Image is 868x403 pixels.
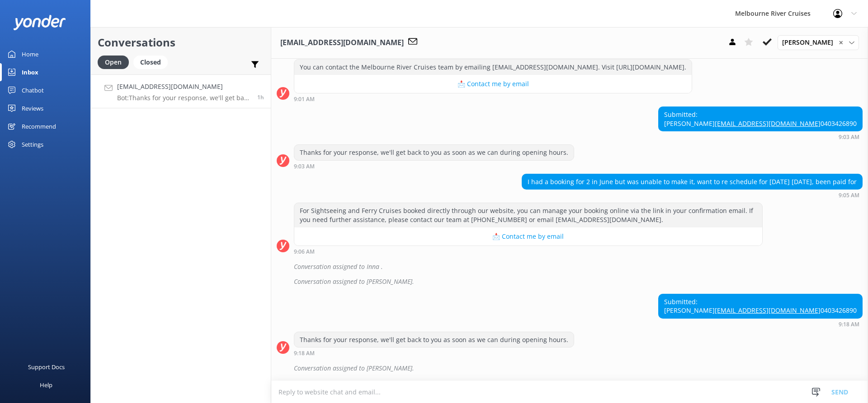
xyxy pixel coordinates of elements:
div: Inbox [22,63,38,81]
div: Closed [133,56,168,69]
button: 📩 Contact me by email [294,227,762,246]
div: Home [22,45,38,63]
div: Thanks for your response, we'll get back to you as soon as we can during opening hours. [294,145,574,160]
a: Closed [133,57,172,67]
div: 09:18am 13-Aug-2025 (UTC +10:00) Australia/Sydney [294,350,574,356]
a: [EMAIL_ADDRESS][DOMAIN_NAME] [715,119,821,128]
div: Help [40,376,52,394]
div: You can contact the Melbourne River Cruises team by emailing [EMAIL_ADDRESS][DOMAIN_NAME]. Visit ... [294,60,692,75]
div: Settings [22,135,43,153]
strong: 9:05 AM [839,193,859,198]
div: 09:03am 13-Aug-2025 (UTC +10:00) Australia/Sydney [294,163,574,169]
strong: 9:06 AM [294,249,315,255]
a: [EMAIL_ADDRESS][DOMAIN_NAME]Bot:Thanks for your response, we'll get back to you as soon as we can... [91,74,271,108]
div: Reviews [22,99,43,117]
div: Conversation assigned to [PERSON_NAME]. [294,361,863,376]
div: Conversation assigned to [PERSON_NAME]. [294,274,863,289]
strong: 9:18 AM [839,322,859,327]
a: Open [98,57,133,67]
div: Recommend [22,117,56,135]
span: 09:18am 13-Aug-2025 (UTC +10:00) Australia/Sydney [257,93,264,101]
p: Bot: Thanks for your response, we'll get back to you as soon as we can during opening hours. [117,94,250,102]
span: ✕ [839,38,843,47]
div: Chatbot [22,81,44,99]
div: Submitted: [PERSON_NAME] 0403426890 [659,107,862,131]
strong: 9:03 AM [839,134,859,140]
div: Open [98,56,129,69]
div: 09:06am 13-Aug-2025 (UTC +10:00) Australia/Sydney [294,248,763,255]
div: 09:05am 13-Aug-2025 (UTC +10:00) Australia/Sydney [522,192,863,198]
div: 09:01am 13-Aug-2025 (UTC +10:00) Australia/Sydney [294,96,692,102]
img: yonder-white-logo.png [14,15,66,30]
h3: [EMAIL_ADDRESS][DOMAIN_NAME] [280,37,404,49]
div: Conversation assigned to Inna . [294,259,863,274]
strong: 9:18 AM [294,351,315,356]
div: Support Docs [28,358,65,376]
div: 09:18am 13-Aug-2025 (UTC +10:00) Australia/Sydney [658,321,863,327]
span: [PERSON_NAME] [782,37,839,47]
strong: 9:03 AM [294,164,315,169]
div: Assign User [778,35,859,50]
div: Thanks for your response, we'll get back to you as soon as we can during opening hours. [294,332,574,347]
div: 2025-08-12T23:23:59.080 [277,361,863,376]
div: I had a booking for 2 in June but was unable to make it, want to re schedule for [DATE] [DATE], b... [522,174,862,190]
h4: [EMAIL_ADDRESS][DOMAIN_NAME] [117,82,250,92]
div: 2025-08-12T23:11:58.630 [277,274,863,289]
div: For Sightseeing and Ferry Cruises booked directly through our website, you can manage your bookin... [294,203,762,227]
button: 📩 Contact me by email [294,75,692,93]
strong: 9:01 AM [294,97,315,102]
a: [EMAIL_ADDRESS][DOMAIN_NAME] [715,306,821,315]
div: Submitted: [PERSON_NAME] 0403426890 [659,294,862,318]
div: 2025-08-12T23:11:07.217 [277,259,863,274]
h2: Conversations [98,34,264,51]
div: 09:03am 13-Aug-2025 (UTC +10:00) Australia/Sydney [658,134,863,140]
